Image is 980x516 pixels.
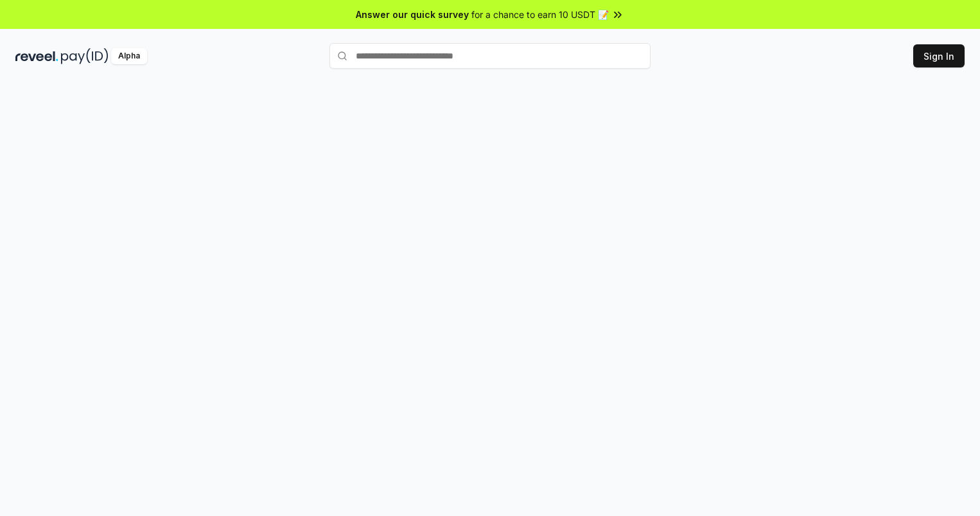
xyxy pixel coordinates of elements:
img: reveel_dark [15,48,58,64]
div: Alpha [111,48,147,64]
img: pay_id [61,48,109,64]
span: for a chance to earn 10 USDT 📝 [471,8,609,21]
button: Sign In [913,44,965,67]
span: Answer our quick survey [356,8,469,21]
